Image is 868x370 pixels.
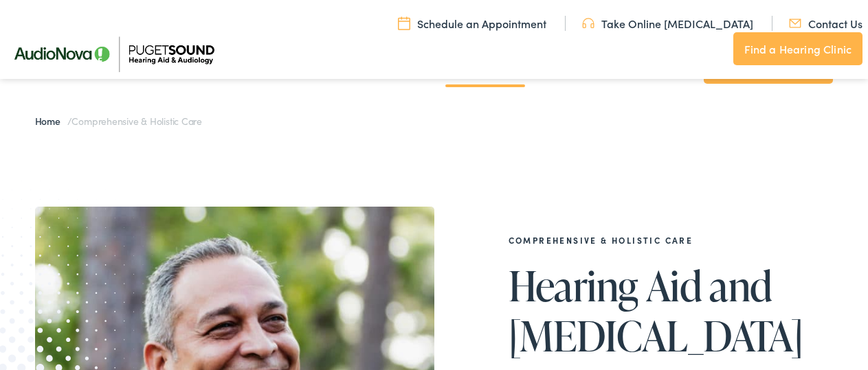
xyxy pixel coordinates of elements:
[35,114,203,128] span: /
[789,16,863,31] a: Contact Us
[71,114,202,128] span: Comprehensive & Holistic Care
[709,263,772,308] span: and
[789,16,801,31] img: utility icon
[398,16,410,31] img: utility icon
[646,263,702,308] span: Aid
[582,16,753,31] a: Take Online [MEDICAL_DATA]
[509,313,803,358] span: [MEDICAL_DATA]
[733,32,863,65] a: Find a Hearing Clinic
[582,16,594,31] img: utility icon
[398,16,546,31] a: Schedule an Appointment
[509,263,638,308] span: Hearing
[509,235,834,245] h2: Comprehensive & Holistic Care
[35,114,67,128] a: Home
